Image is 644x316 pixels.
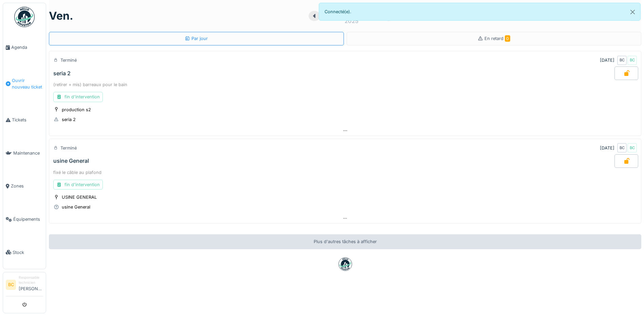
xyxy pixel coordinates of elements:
div: BC [617,56,627,65]
div: BC [617,143,627,153]
a: Agenda [3,31,46,64]
div: seria 2 [62,116,76,123]
span: En retard [484,36,510,41]
a: BC Responsable technicien[PERSON_NAME] [6,275,43,296]
div: Terminé [60,57,77,63]
button: Close [625,3,640,21]
img: badge-BVDL4wpA.svg [338,257,352,271]
div: usine General [62,204,90,210]
span: Ouvrir nouveau ticket [12,77,43,90]
a: Maintenance [3,137,46,170]
div: [DATE] [600,145,614,151]
div: Connecté(e). [319,3,641,21]
span: 0 [505,35,510,42]
a: Stock [3,236,46,269]
a: Équipements [3,203,46,236]
li: [PERSON_NAME] [19,275,43,295]
div: BC [627,56,637,65]
span: Équipements [13,216,43,222]
div: fixé le câble au plafond [53,169,637,176]
img: Badge_color-CXgf-gQk.svg [14,7,35,27]
span: Tickets [12,117,43,123]
a: Tickets [3,103,46,137]
div: Par jour [185,35,208,42]
div: fin d'intervention [53,92,103,102]
div: Responsable technicien [19,275,43,285]
div: seria 2 [53,70,71,77]
div: usine General [53,158,89,164]
div: USINE GENERAL [62,194,97,200]
span: Stock [13,249,43,256]
div: BC [627,143,637,153]
span: Maintenance [13,150,43,156]
div: 2025 [345,17,358,25]
a: Zones [3,170,46,203]
div: Terminé [60,145,77,151]
div: fin d'intervention [53,180,103,190]
li: BC [6,280,16,290]
div: production s2 [62,106,91,113]
h1: ven. [49,9,73,22]
a: Ouvrir nouveau ticket [3,64,46,104]
div: [DATE] [600,57,614,63]
div: Plus d'autres tâches à afficher [49,234,641,249]
span: Agenda [11,44,43,51]
div: (retirer + mis) barreaux pour le bain [53,81,637,88]
span: Zones [11,183,43,189]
